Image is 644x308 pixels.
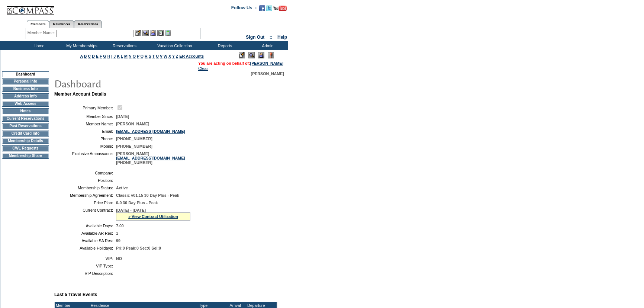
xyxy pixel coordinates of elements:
[259,7,265,12] a: Become our fan on Facebook
[80,54,83,58] a: A
[164,54,167,58] a: W
[266,5,272,11] img: Follow us on Twitter
[2,138,49,144] td: Membership Details
[129,54,132,58] a: N
[59,41,102,50] td: My Memberships
[150,30,156,36] img: Impersonate
[179,54,204,58] a: ER Accounts
[266,7,272,12] a: Follow us on Twitter
[124,54,128,58] a: M
[57,231,113,235] td: Available AR Res:
[116,224,124,228] span: 7.00
[57,104,113,111] td: Primary Member:
[203,41,245,50] td: Reports
[2,153,49,159] td: Membership Share
[57,137,113,141] td: Phone:
[54,292,97,297] b: Last 5 Travel Events
[198,61,283,65] span: You are acting on behalf of:
[251,71,284,76] span: [PERSON_NAME]
[116,193,179,198] span: Classic v01.15 30 Day Plus - Peak
[2,93,49,99] td: Address Info
[107,54,110,58] a: H
[172,54,175,58] a: Y
[2,71,49,77] td: Dashboard
[2,145,49,151] td: CWL Requests
[121,54,123,58] a: L
[57,122,113,126] td: Member Name:
[116,156,185,160] a: [EMAIL_ADDRESS][DOMAIN_NAME]
[152,54,155,58] a: T
[49,20,74,28] a: Residences
[2,108,49,114] td: Notes
[142,30,149,36] img: View
[57,193,113,198] td: Membership Agreement:
[111,54,112,58] a: I
[57,144,113,148] td: Mobile:
[17,41,59,50] td: Home
[88,54,91,58] a: C
[113,54,116,58] a: J
[28,30,56,36] div: Member Name:
[116,238,120,243] span: 99
[135,30,141,36] img: b_edit.gif
[2,86,49,92] td: Business Info
[116,151,185,165] span: [PERSON_NAME] [PHONE_NUMBER]
[57,178,113,183] td: Position:
[273,6,287,11] img: Subscribe to our YouTube Channel
[2,123,49,129] td: Past Reservations
[27,20,49,28] a: Members
[57,208,113,221] td: Current Contract:
[57,171,113,175] td: Company:
[116,122,149,126] span: [PERSON_NAME]
[116,246,161,250] span: Pri:0 Peak:0 Sec:0 Sel:0
[116,231,118,235] span: 1
[116,114,129,119] span: [DATE]
[248,52,255,58] img: View Mode
[145,41,203,50] td: Vacation Collection
[116,144,152,148] span: [PHONE_NUMBER]
[96,54,99,58] a: E
[270,35,273,40] span: ::
[57,264,113,268] td: VIP Type:
[74,20,102,28] a: Reservations
[198,66,208,71] a: Clear
[258,52,264,58] img: Impersonate
[57,256,113,261] td: VIP:
[57,114,113,119] td: Member Since:
[116,129,185,134] a: [EMAIL_ADDRESS][DOMAIN_NAME]
[57,200,113,205] td: Price Plan:
[57,224,113,228] td: Available Days:
[2,131,49,137] td: Credit Card Info
[259,5,265,11] img: Become our fan on Facebook
[2,116,49,122] td: Current Reservations
[156,54,159,58] a: U
[165,30,171,36] img: b_calculator.gif
[157,30,164,36] img: Reservations
[116,200,158,205] span: 0-0 30 Day Plus - Peak
[57,271,113,276] td: VIP Description:
[102,41,145,50] td: Reservations
[116,186,128,190] span: Active
[92,54,95,58] a: D
[116,137,152,141] span: [PHONE_NUMBER]
[100,54,102,58] a: F
[133,54,136,58] a: O
[246,35,264,40] a: Sign Out
[277,35,287,40] a: Help
[57,151,113,165] td: Exclusive Ambassador:
[160,54,162,58] a: V
[268,52,274,58] img: Log Concern/Member Elevation
[57,129,113,134] td: Email:
[117,54,120,58] a: K
[57,186,113,190] td: Membership Status:
[54,92,106,97] b: Member Account Details
[2,78,49,84] td: Personal Info
[57,238,113,243] td: Available SA Res:
[149,54,151,58] a: S
[168,54,171,58] a: X
[128,214,178,219] a: » View Contract Utilization
[176,54,178,58] a: Z
[145,54,148,58] a: R
[245,41,288,50] td: Admin
[137,54,139,58] a: P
